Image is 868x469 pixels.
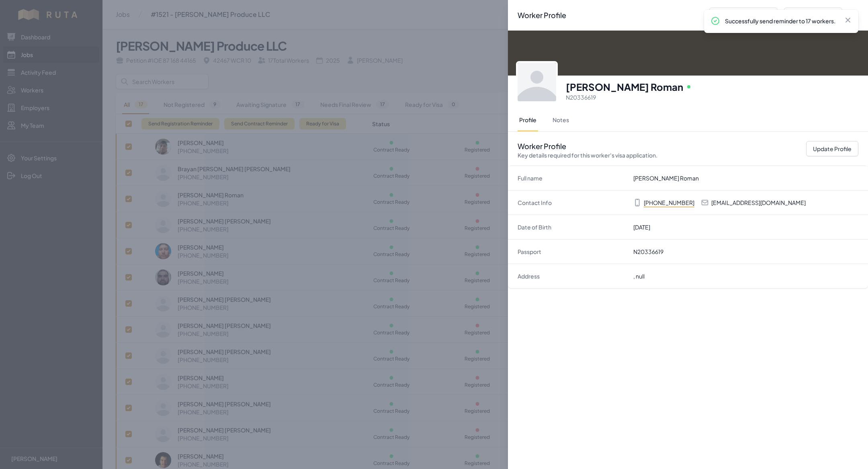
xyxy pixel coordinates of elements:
[633,223,858,231] dd: [DATE]
[633,174,858,182] dd: [PERSON_NAME] Roman
[518,223,627,231] dt: Date of Birth
[518,10,566,21] h2: Worker Profile
[709,8,778,23] button: Previous Worker
[518,199,627,207] dt: Contact Info
[806,141,858,156] button: Update Profile
[633,272,858,280] dd: , null
[711,199,806,207] p: [EMAIL_ADDRESS][DOMAIN_NAME]
[518,151,657,159] p: Key details required for this worker's visa application.
[518,109,538,132] button: Profile
[551,109,571,132] button: Notes
[633,248,858,256] dd: N20336619
[518,174,627,182] dt: Full name
[518,141,657,159] h2: Worker Profile
[518,272,627,280] dt: Address
[566,93,858,101] p: N20336619
[725,17,837,25] p: Successfully send reminder to 17 workers.
[644,199,694,207] p: [PHONE_NUMBER]
[784,8,842,23] button: Next Worker
[518,248,627,256] dt: Passport
[566,80,683,93] h3: [PERSON_NAME] Roman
